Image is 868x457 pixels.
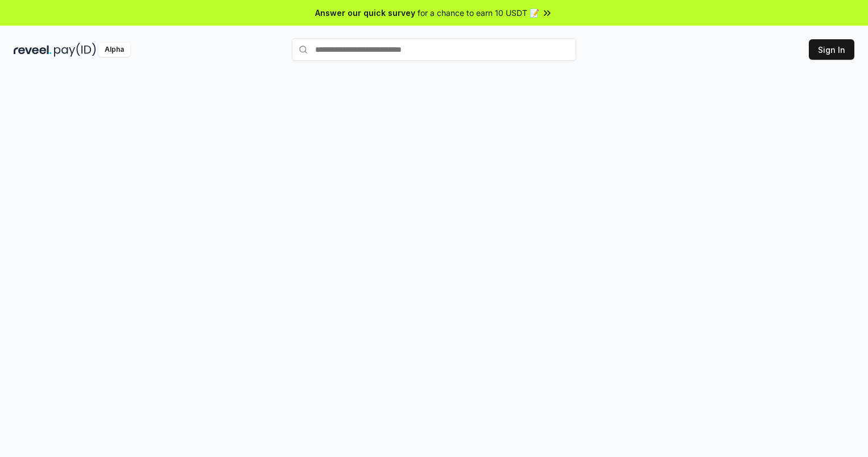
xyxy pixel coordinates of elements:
img: reveel_dark [14,43,52,57]
span: Answer our quick survey [315,7,415,19]
div: Alpha [98,43,130,57]
button: Sign In [809,39,854,60]
img: pay_id [54,43,96,57]
span: for a chance to earn 10 USDT 📝 [418,7,539,19]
